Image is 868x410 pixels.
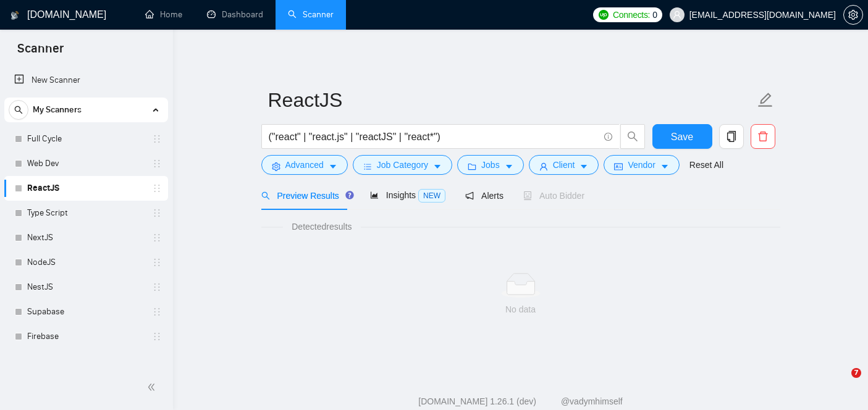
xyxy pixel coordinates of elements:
[152,134,162,144] span: holder
[268,85,755,115] input: Scanner name...
[147,381,159,393] span: double-left
[720,131,743,142] span: copy
[261,155,348,175] button: settingAdvancedcaret-down
[363,162,372,171] span: bars
[457,155,524,175] button: folderJobscaret-down
[27,299,145,324] a: Supabase
[621,131,644,142] span: search
[614,162,623,171] span: idcard
[620,124,645,149] button: search
[751,131,775,142] span: delete
[288,9,334,20] a: searchScanner
[604,155,679,175] button: idcardVendorcaret-down
[529,155,599,175] button: userClientcaret-down
[539,162,548,171] span: user
[660,162,669,171] span: caret-down
[207,9,263,20] a: dashboardDashboard
[4,98,168,349] li: My Scanners
[261,191,350,201] span: Preview Results
[613,8,650,22] span: Connects:
[826,368,856,398] iframe: Intercom live chat
[152,183,162,193] span: holder
[27,151,145,176] a: Web Dev
[9,106,28,114] span: search
[851,368,861,378] span: 7
[283,220,360,233] span: Detected results
[370,191,379,199] span: area-chart
[285,158,324,172] span: Advanced
[145,9,182,20] a: homeHome
[152,257,162,267] span: holder
[843,5,863,25] button: setting
[757,92,773,108] span: edit
[599,10,609,20] img: upwork-logo.png
[523,191,532,200] span: robot
[7,40,74,65] span: Scanner
[843,10,863,20] a: setting
[370,190,445,200] span: Insights
[11,6,19,25] img: logo
[27,275,145,299] a: NestJS
[9,100,28,120] button: search
[689,158,723,172] a: Reset All
[269,129,599,144] input: Search Freelance Jobs...
[329,162,337,171] span: caret-down
[468,162,476,171] span: folder
[751,124,775,149] button: delete
[27,176,145,201] a: ReactJS
[27,225,145,250] a: NextJS
[4,68,168,93] li: New Scanner
[271,303,770,316] div: No data
[652,124,712,149] button: Save
[579,162,588,171] span: caret-down
[152,332,162,341] span: holder
[14,68,158,93] a: New Scanner
[671,129,693,144] span: Save
[844,10,862,20] span: setting
[152,159,162,169] span: holder
[152,233,162,243] span: holder
[353,155,452,175] button: barsJob Categorycaret-down
[261,191,270,200] span: search
[465,191,474,200] span: notification
[152,208,162,218] span: holder
[152,307,162,317] span: holder
[465,191,504,201] span: Alerts
[418,396,536,406] a: [DOMAIN_NAME] 1.26.1 (dev)
[27,250,145,275] a: NodeJS
[27,324,145,349] a: Firebase
[481,158,500,172] span: Jobs
[673,10,681,19] span: user
[33,98,82,122] span: My Scanners
[272,162,280,171] span: setting
[27,201,145,225] a: Type Script
[719,124,744,149] button: copy
[561,396,623,406] a: @vadymhimself
[377,158,428,172] span: Job Category
[523,191,584,201] span: Auto Bidder
[433,162,442,171] span: caret-down
[505,162,513,171] span: caret-down
[604,133,612,141] span: info-circle
[652,8,657,22] span: 0
[628,158,655,172] span: Vendor
[344,190,355,201] div: Tooltip anchor
[418,189,445,203] span: NEW
[27,127,145,151] a: Full Cycle
[553,158,575,172] span: Client
[152,282,162,292] span: holder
